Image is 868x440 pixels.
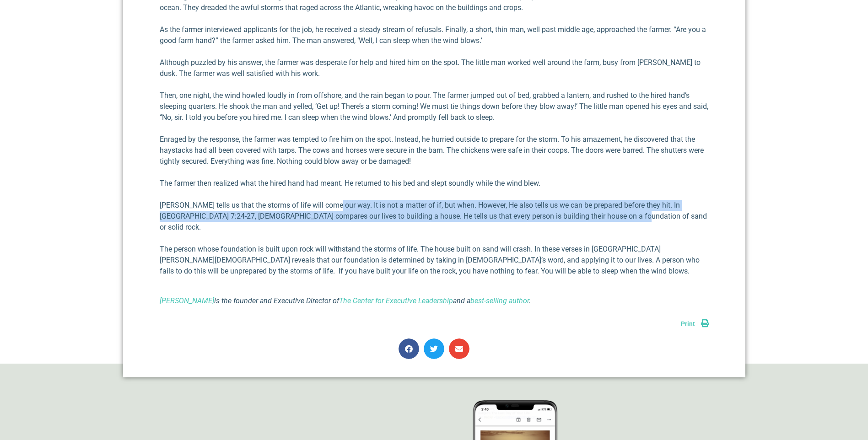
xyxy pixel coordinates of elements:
[160,24,709,46] p: As the farmer interviewed applicants for the job, he received a steady stream of refusals. Finall...
[160,296,531,305] i: is the founder and Executive Director of and a .
[160,134,709,167] p: Enraged by the response, the farmer was tempted to fire him on the spot. Instead, he hurried outs...
[160,200,709,233] p: [PERSON_NAME] tells us that the storms of life will come our way. It is not a matter of if, but w...
[160,90,709,123] p: Then, one night, the wind howled loudly in from offshore, and the rain began to pour. The farmer ...
[160,178,709,189] p: The farmer then realized what the hired hand had meant. He returned to his bed and slept soundly ...
[160,296,214,305] a: [PERSON_NAME]
[681,320,709,327] a: Print
[681,320,695,327] span: Print
[160,57,709,79] p: Although puzzled by his answer, the farmer was desperate for help and hired him on the spot. The ...
[399,338,419,359] div: Share on facebook
[424,338,444,359] div: Share on twitter
[160,244,709,277] p: The person whose foundation is built upon rock will withstand the storms of life. The house built...
[339,296,453,305] a: The Center for Executive Leadership
[470,296,529,305] a: best-selling author
[449,338,469,359] div: Share on email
